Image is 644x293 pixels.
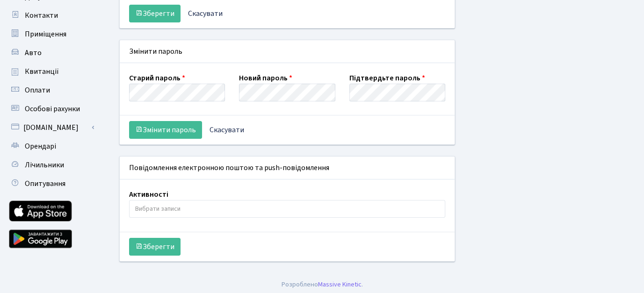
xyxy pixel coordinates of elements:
[129,121,202,139] button: Змінити пароль
[25,10,58,21] span: Контакти
[25,104,80,114] span: Особові рахунки
[129,189,168,200] label: Активності
[5,118,98,137] a: [DOMAIN_NAME]
[318,279,362,289] a: Massive Kinetic
[25,66,59,77] span: Квитанції
[25,141,56,151] span: Орендарі
[5,62,98,81] a: Квитанції
[282,279,363,290] div: Розроблено .
[129,238,181,256] button: Зберегти
[120,40,455,63] div: Змінити пароль
[25,179,65,189] span: Опитування
[5,137,98,156] a: Орендарі
[5,174,98,193] a: Опитування
[5,43,98,62] a: Авто
[203,121,250,139] a: Скасувати
[5,156,98,174] a: Лічильники
[5,25,98,43] a: Приміщення
[349,72,425,84] label: Підтвердьте пароль
[182,5,229,22] a: Скасувати
[129,5,181,22] button: Зберегти
[129,72,185,84] label: Старий пароль
[120,157,455,179] div: Повідомлення електронною поштою та push-повідомлення
[25,48,42,58] span: Авто
[5,100,98,118] a: Особові рахунки
[25,29,66,39] span: Приміщення
[25,160,64,170] span: Лічильники
[25,85,50,95] span: Оплати
[5,81,98,100] a: Оплати
[5,6,98,25] a: Контакти
[239,72,292,84] label: Новий пароль
[130,200,445,217] input: Вибрати записи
